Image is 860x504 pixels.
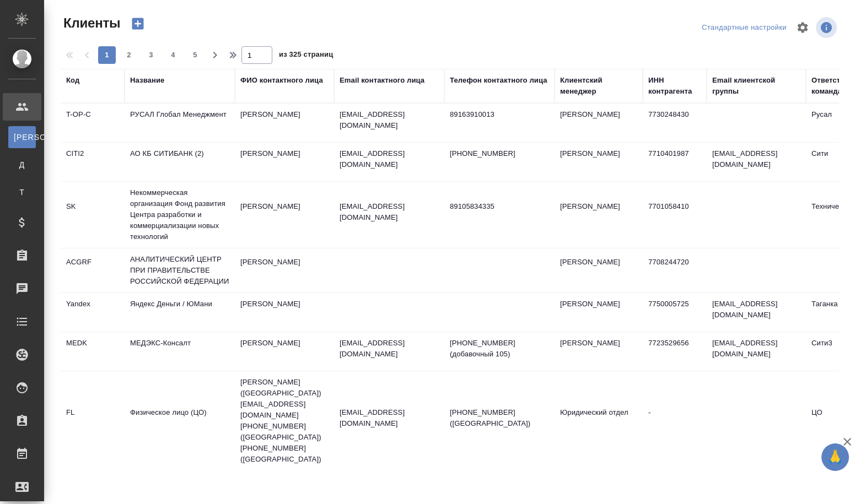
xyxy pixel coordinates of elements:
td: Яндекс Деньги / ЮМани [125,293,235,332]
div: Email клиентской группы [712,75,800,97]
td: 7723529656 [643,332,707,371]
button: 4 [164,46,182,64]
span: Д [14,159,30,170]
span: Клиенты [61,14,120,32]
p: [PHONE_NUMBER] [450,148,549,159]
td: 7710401987 [643,143,707,181]
div: Телефон контактного лица [450,75,547,86]
td: 7750005725 [643,293,707,332]
td: T-OP-C [61,104,125,142]
span: Настроить таблицу [789,14,816,41]
span: из 325 страниц [279,48,333,64]
div: Email контактного лица [340,75,424,86]
td: РУСАЛ Глобал Менеджмент [125,104,235,142]
td: SK [61,196,125,234]
button: 2 [120,46,138,64]
td: [PERSON_NAME] [555,104,643,142]
button: 3 [142,46,160,64]
td: 7701058410 [643,196,707,234]
p: [EMAIL_ADDRESS][DOMAIN_NAME] [340,407,439,429]
span: 3 [142,50,160,61]
div: Код [66,75,79,86]
td: [PERSON_NAME] [235,293,334,332]
td: АНАЛИТИЧЕСКИЙ ЦЕНТР ПРИ ПРАВИТЕЛЬСТВЕ РОССИЙСКОЙ ФЕДЕРАЦИИ [125,248,235,292]
td: [PERSON_NAME] [555,332,643,371]
a: Т [8,181,36,203]
td: [PERSON_NAME] [555,251,643,290]
td: [PERSON_NAME] [555,293,643,332]
span: 5 [186,50,204,61]
button: 5 [186,46,204,64]
p: 89105834335 [450,201,549,212]
td: Юридический отдел [555,402,643,440]
td: Yandex [61,293,125,332]
td: Физическое лицо (ЦО) [125,402,235,440]
div: ИНН контрагента [648,75,701,97]
td: МЕДЭКС-Консалт [125,332,235,371]
button: Создать [125,14,151,33]
td: [PERSON_NAME] [555,143,643,181]
td: - [643,402,707,440]
p: [EMAIL_ADDRESS][DOMAIN_NAME] [340,338,439,360]
div: Клиентский менеджер [560,75,637,97]
p: [PHONE_NUMBER] ([GEOGRAPHIC_DATA]) [450,407,549,429]
td: [PERSON_NAME] [235,332,334,371]
a: Д [8,154,36,176]
div: split button [699,19,789,36]
button: 🙏 [821,443,849,471]
td: 7730248430 [643,104,707,142]
td: ACGRF [61,251,125,290]
td: FL [61,402,125,440]
span: 2 [120,50,138,61]
p: [EMAIL_ADDRESS][DOMAIN_NAME] [340,109,439,131]
td: [PERSON_NAME] ([GEOGRAPHIC_DATA]) [EMAIL_ADDRESS][DOMAIN_NAME] [PHONE_NUMBER] ([GEOGRAPHIC_DATA])... [235,371,334,470]
td: [PERSON_NAME] [235,104,334,142]
a: [PERSON_NAME] [8,126,36,148]
td: [PERSON_NAME] [555,196,643,234]
td: Некоммерческая организация Фонд развития Центра разработки и коммерциализации новых технологий [125,182,235,248]
td: АО КБ СИТИБАНК (2) [125,143,235,181]
span: 4 [164,50,182,61]
p: [EMAIL_ADDRESS][DOMAIN_NAME] [340,148,439,170]
p: 89163910013 [450,109,549,120]
td: 7708244720 [643,251,707,290]
span: Т [14,187,30,198]
span: [PERSON_NAME] [14,132,30,143]
p: [EMAIL_ADDRESS][DOMAIN_NAME] [340,201,439,223]
div: Название [130,75,164,86]
td: [EMAIL_ADDRESS][DOMAIN_NAME] [707,332,806,371]
td: [PERSON_NAME] [235,143,334,181]
p: [PHONE_NUMBER] (добавочный 105) [450,338,549,360]
td: MEDK [61,332,125,371]
td: CITI2 [61,143,125,181]
div: ФИО контактного лица [240,75,323,86]
td: [PERSON_NAME] [235,251,334,290]
span: 🙏 [826,446,845,469]
td: [EMAIL_ADDRESS][DOMAIN_NAME] [707,143,806,181]
td: [PERSON_NAME] [235,196,334,234]
span: Посмотреть информацию [816,17,839,38]
td: [EMAIL_ADDRESS][DOMAIN_NAME] [707,293,806,332]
